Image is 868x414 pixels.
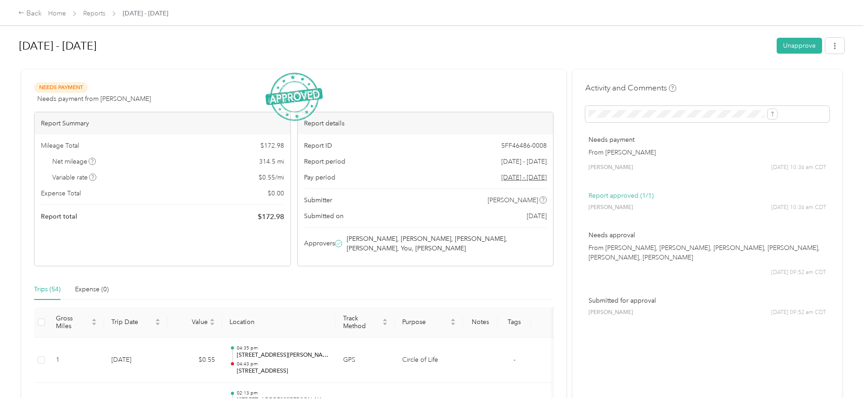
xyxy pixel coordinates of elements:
p: [STREET_ADDRESS] [237,367,329,375]
span: Gross Miles [56,314,90,330]
span: caret-down [155,321,160,327]
span: [DATE] 10:36 am CDT [771,164,826,172]
p: 04:35 pm [237,345,329,351]
th: Value [168,307,222,338]
span: Submitted on [304,211,344,221]
span: [PERSON_NAME] [589,204,633,212]
span: [DATE] [527,211,547,221]
th: Location [222,307,336,338]
span: Go to pay period [501,173,547,182]
td: $0.55 [168,338,222,383]
span: 5FF46486-0008 [501,141,547,150]
p: [STREET_ADDRESS][PERSON_NAME] [237,351,329,359]
p: 02:13 pm [237,390,329,396]
span: Pay period [304,173,335,182]
span: Variable rate [52,173,97,182]
span: $ 172.98 [258,211,284,222]
span: Needs Payment [34,82,88,93]
span: [DATE] 10:36 am CDT [771,204,826,212]
iframe: Everlance-gr Chat Button Frame [817,363,868,414]
td: [DATE] [104,338,168,383]
p: From [PERSON_NAME] [589,148,826,157]
p: From [PERSON_NAME], [PERSON_NAME], [PERSON_NAME], [PERSON_NAME], [PERSON_NAME], [PERSON_NAME] [589,243,826,262]
span: Approvers [304,239,335,248]
span: Expense Total [41,189,81,198]
span: caret-down [210,321,215,327]
div: Expense (0) [75,284,109,294]
span: [DATE] 09:52 am CDT [771,269,826,277]
span: $ 172.98 [260,141,284,150]
td: GPS [336,338,395,383]
span: caret-down [91,321,97,327]
p: Submitted for approval [589,296,826,305]
span: Needs payment from [PERSON_NAME] [37,94,151,104]
span: - [514,356,515,364]
p: Needs payment [589,135,826,145]
th: Gross Miles [49,307,104,338]
span: [PERSON_NAME] [589,309,633,317]
div: Report Summary [35,112,290,135]
a: Reports [83,10,105,17]
span: $ 0.55 / mi [259,173,284,182]
p: Report approved (1/1) [589,191,826,200]
span: 314.5 mi [259,157,284,166]
span: Net mileage [52,157,96,166]
span: Track Method [343,314,380,330]
span: [DATE] - [DATE] [501,157,547,166]
span: Report period [304,157,345,166]
th: Track Method [336,307,395,338]
button: Unapprove [777,38,822,54]
span: [PERSON_NAME] [488,195,538,205]
p: [STREET_ADDRESS][PERSON_NAME] [237,396,329,404]
span: caret-up [450,317,456,323]
span: caret-up [210,317,215,323]
img: ApprovedStamp [265,73,323,121]
span: [PERSON_NAME] [589,164,633,172]
span: caret-down [382,321,388,327]
span: Trip Date [111,318,153,326]
span: Report total [41,212,77,221]
div: Report details [298,112,554,135]
div: Trips (54) [34,284,60,294]
span: caret-down [450,321,456,327]
a: Home [48,10,66,17]
span: Value [175,318,208,326]
span: Purpose [402,318,449,326]
span: [DATE] - [DATE] [123,9,168,18]
span: Report ID [304,141,332,150]
span: caret-up [91,317,97,323]
span: $ 0.00 [268,189,284,198]
span: [DATE] 09:52 am CDT [771,309,826,317]
th: Trip Date [104,307,168,338]
th: Notes [463,307,497,338]
p: 04:43 pm [237,361,329,367]
span: caret-up [382,317,388,323]
td: Circle of Life [395,338,463,383]
h4: Activity and Comments [585,82,676,94]
span: [PERSON_NAME], [PERSON_NAME], [PERSON_NAME], [PERSON_NAME], You, [PERSON_NAME] [347,234,545,253]
span: Mileage Total [41,141,79,150]
th: Purpose [395,307,463,338]
span: Submitter [304,195,332,205]
h1: Sep 14 - 27, 2025 [19,35,770,57]
th: Tags [497,307,531,338]
span: caret-up [155,317,160,323]
td: 1 [49,338,104,383]
div: Back [18,8,42,19]
p: Needs approval [589,230,826,240]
